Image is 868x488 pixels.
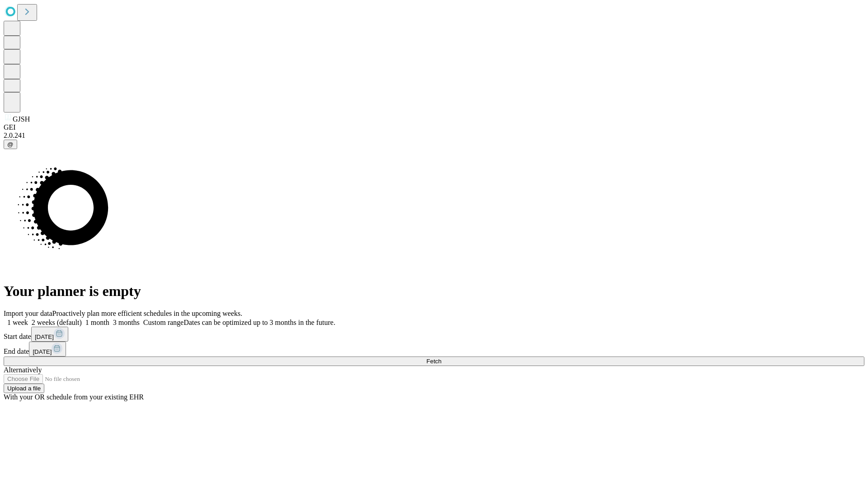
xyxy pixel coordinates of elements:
span: Dates can be optimized up to 3 months in the future. [184,319,335,326]
span: [DATE] [33,348,52,355]
div: Start date [4,327,864,342]
span: Import your data [4,310,52,317]
span: @ [7,141,14,148]
span: [DATE] [35,333,54,340]
span: 3 months [113,319,140,326]
span: With your OR schedule from your existing EHR [4,393,144,401]
span: 1 week [7,319,28,326]
div: End date [4,342,864,357]
h1: Your planner is empty [4,283,864,300]
span: Custom range [143,319,184,326]
span: Proactively plan more efficient schedules in the upcoming weeks. [52,310,242,317]
span: GJSH [13,115,30,123]
button: Fetch [4,357,864,366]
span: 2 weeks (default) [32,319,82,326]
div: GEI [4,123,864,131]
span: Alternatively [4,366,42,374]
span: Fetch [426,358,441,365]
button: [DATE] [31,327,68,342]
span: 1 month [85,319,109,326]
div: 2.0.241 [4,131,864,140]
button: [DATE] [29,342,66,357]
button: Upload a file [4,384,44,393]
button: @ [4,140,17,149]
